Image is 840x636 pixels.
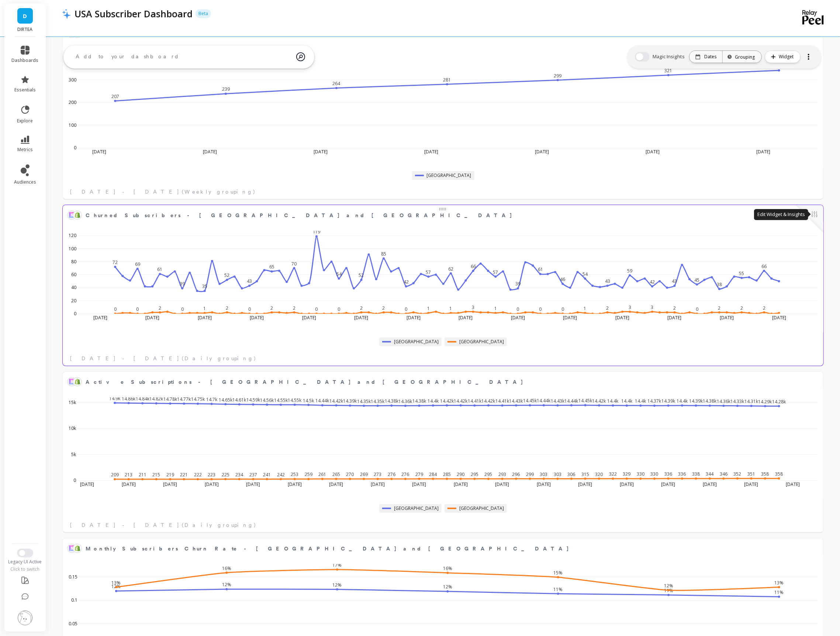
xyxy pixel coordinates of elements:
span: audiences [14,179,36,185]
span: Magic Insights [653,53,686,60]
p: DIRTEA [12,27,39,32]
button: Switch to New UI [17,549,33,557]
span: [DATE] - [DATE] [70,355,180,362]
div: Click to switch [4,566,46,572]
span: (Daily grouping) [182,521,256,529]
img: magic search icon [296,47,305,67]
span: explore [17,118,33,124]
p: Beta [196,9,211,18]
span: dashboards [12,58,39,63]
span: Monthly Subscribers Churn Rate - UK and US [86,543,795,554]
span: Churned Subscribers - US and UK [86,210,795,220]
img: header icon [62,8,71,19]
span: [DATE] - [DATE] [70,188,180,195]
p: USA Subscriber Dashboard [75,7,193,20]
span: Monthly Subscribers Churn Rate - [GEOGRAPHIC_DATA] and [GEOGRAPHIC_DATA] [86,545,569,553]
span: Churned Subscribers - [GEOGRAPHIC_DATA] and [GEOGRAPHIC_DATA] [86,212,512,219]
span: metrics [17,147,33,153]
span: [GEOGRAPHIC_DATA] [394,505,439,511]
span: D [23,12,27,20]
span: Active Subscriptions - [GEOGRAPHIC_DATA] and [GEOGRAPHIC_DATA] [86,378,523,386]
button: Widget [765,51,801,63]
p: Dates [704,54,716,60]
span: (Daily grouping) [182,355,256,362]
span: essentials [14,87,36,93]
span: [DATE] - [DATE] [70,521,180,529]
p: Description [67,46,819,55]
span: (Weekly grouping) [182,188,256,195]
span: Widget [779,53,796,60]
img: profile picture [18,611,32,625]
span: [GEOGRAPHIC_DATA] [427,173,471,178]
span: [GEOGRAPHIC_DATA] [459,505,504,511]
span: Active Subscriptions - UK and US [86,377,795,387]
div: Legacy UI Active [4,559,46,565]
span: [GEOGRAPHIC_DATA] [459,339,504,345]
span: [GEOGRAPHIC_DATA] [394,339,439,345]
div: Grouping [729,53,755,60]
